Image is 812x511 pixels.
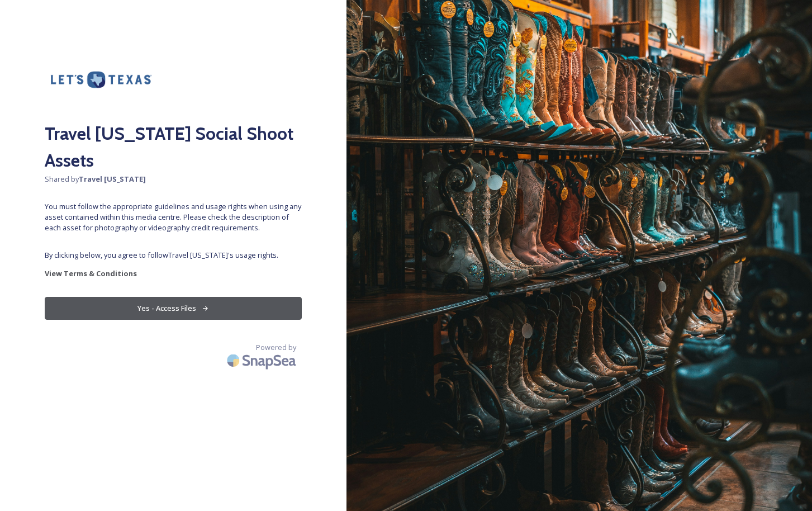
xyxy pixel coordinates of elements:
img: travel-tx.png [45,45,156,115]
img: SnapSea Logo [224,347,302,373]
a: View Terms & Conditions [45,267,302,280]
strong: View Terms & Conditions [45,268,137,278]
span: Shared by [45,174,302,184]
span: Powered by [256,342,296,353]
h2: Travel [US_STATE] Social Shoot Assets [45,120,302,174]
button: Yes - Access Files [45,297,302,320]
span: You must follow the appropriate guidelines and usage rights when using any asset contained within... [45,201,302,234]
span: By clicking below, you agree to follow Travel [US_STATE] 's usage rights. [45,250,302,261]
strong: Travel [US_STATE] [79,174,146,184]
